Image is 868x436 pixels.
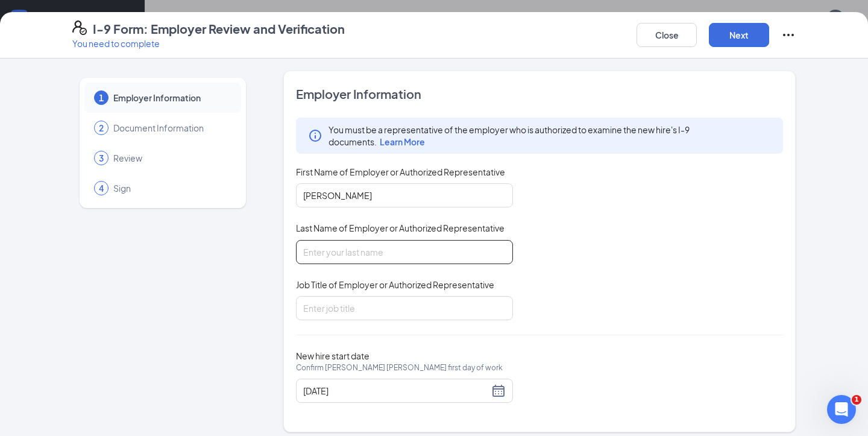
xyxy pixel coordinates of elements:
span: Review [113,152,229,164]
input: 09/16/2025 [303,384,489,397]
iframe: Intercom live chat [827,395,856,424]
span: 4 [99,182,104,194]
input: Enter job title [296,296,513,320]
span: Confirm [PERSON_NAME] [PERSON_NAME] first day of work [296,362,503,374]
input: Enter your first name [296,183,513,207]
span: Last Name of Employer or Authorized Representative [296,222,505,234]
svg: FormI9EVerifyIcon [72,21,87,35]
span: 3 [99,152,104,164]
h4: I-9 Form: Employer Review and Verification [93,21,345,37]
span: Employer Information [296,86,783,103]
p: You need to complete [72,37,345,49]
span: 2 [99,122,104,134]
span: New hire start date [296,350,503,386]
span: 1 [99,92,104,104]
span: 1 [852,395,861,405]
span: Learn More [380,136,425,147]
span: Sign [113,182,229,194]
svg: Ellipses [781,28,796,42]
span: First Name of Employer or Authorized Representative [296,166,505,178]
input: Enter your last name [296,240,513,264]
span: You must be a representative of the employer who is authorized to examine the new hire's I-9 docu... [329,124,771,148]
span: Job Title of Employer or Authorized Representative [296,279,494,291]
a: Learn More [377,136,425,147]
span: Document Information [113,122,229,134]
svg: Info [308,128,322,143]
span: Employer Information [113,92,229,104]
button: Next [709,23,769,47]
button: Close [637,23,697,47]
